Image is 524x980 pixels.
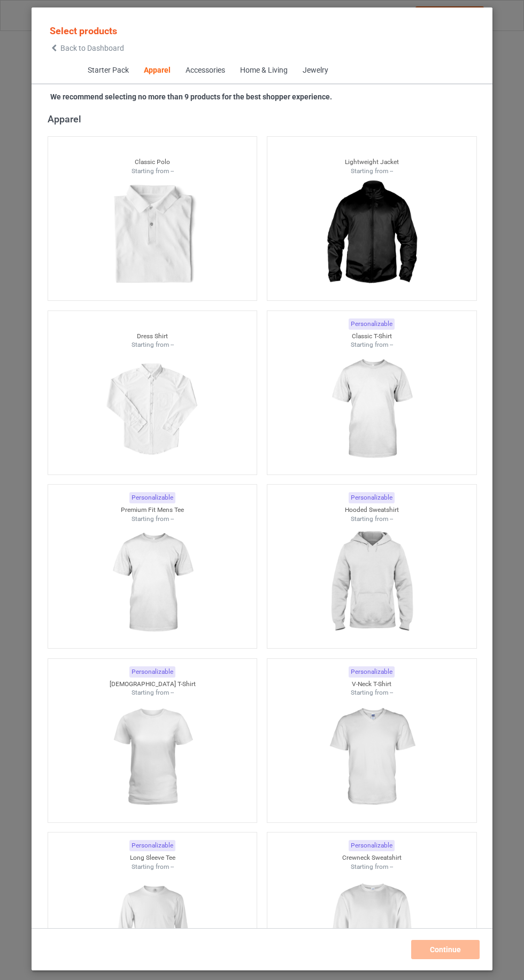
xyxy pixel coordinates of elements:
div: Long Sleeve Tee [48,853,257,862]
span: Back to Dashboard [60,44,124,52]
div: Home & Living [240,65,287,76]
div: Starting from -- [267,515,476,524]
div: Classic T-Shirt [267,332,476,341]
img: regular.jpg [323,697,419,817]
img: regular.jpg [104,349,200,469]
strong: We recommend selecting no more than 9 products for the best shopper experience. [50,92,332,101]
div: Personalizable [129,840,175,851]
div: Personalizable [349,318,395,330]
div: Starting from -- [48,340,257,349]
img: regular.jpg [104,523,200,643]
div: [DEMOGRAPHIC_DATA] T-Shirt [48,680,257,689]
div: Starting from -- [267,340,476,349]
img: regular.jpg [104,697,200,817]
div: Classic Polo [48,158,257,167]
img: regular.jpg [323,349,419,469]
div: Crewneck Sweatshirt [267,853,476,862]
img: regular.jpg [323,175,419,295]
div: Accessories [185,65,225,76]
div: Jewelry [302,65,328,76]
div: Starting from -- [267,688,476,697]
img: regular.jpg [104,175,200,295]
div: Apparel [143,65,170,76]
div: Premium Fit Mens Tee [48,505,257,515]
div: Starting from -- [267,167,476,176]
div: Starting from -- [48,862,257,872]
div: V-Neck T-Shirt [267,680,476,689]
div: Personalizable [349,666,395,678]
div: Lightweight Jacket [267,158,476,167]
div: Hooded Sweatshirt [267,505,476,515]
div: Starting from -- [267,862,476,872]
div: Starting from -- [48,167,257,176]
div: Personalizable [349,840,395,851]
span: Select products [50,25,117,36]
img: regular.jpg [323,523,419,643]
div: Apparel [48,113,482,125]
div: Personalizable [129,666,175,678]
div: Personalizable [349,492,395,503]
div: Dress Shirt [48,332,257,341]
div: Personalizable [129,492,175,503]
span: Starter Pack [80,58,136,83]
div: Starting from -- [48,515,257,524]
div: Starting from -- [48,688,257,697]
